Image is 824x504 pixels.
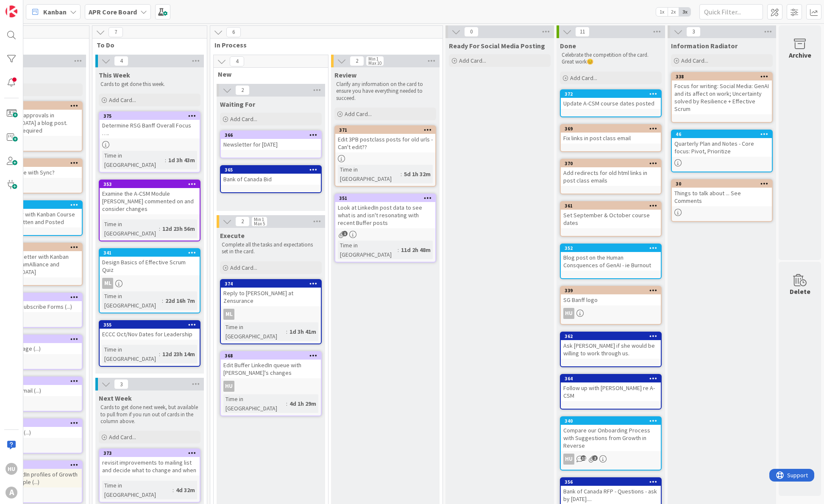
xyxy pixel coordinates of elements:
span: Execute [220,231,245,240]
span: Add Card... [681,57,708,64]
a: 30Things to talk about ... See Comments [671,179,773,222]
span: Add Card... [109,96,136,104]
a: 352Blog post on the Human Consquences of GenAI - ie Burnout [560,244,662,279]
div: ML [102,278,113,289]
div: Ask [PERSON_NAME] if she would be willing to work through us. [561,340,661,359]
div: 351Look at LinkedIn post data to see what is and isn't resonating with recent Buffer posts [335,194,435,228]
div: 365 [221,166,321,174]
div: Time in [GEOGRAPHIC_DATA] [338,165,401,183]
div: 374Reply to [PERSON_NAME] at Zensurance [221,280,321,306]
span: 3 [686,27,701,37]
span: Add Card... [230,264,257,271]
div: 375 [100,112,200,120]
p: Cards to get done this week. [100,81,199,88]
div: 46Quarterly Plan and Notes - Core focus: Pivot, Prioritize [672,130,772,157]
span: 2 [592,455,598,461]
div: 351 [339,195,435,201]
div: Newsletter for [DATE] [221,139,321,150]
span: Next Week [99,394,132,402]
div: 373 [100,449,200,457]
div: Things to talk about ... See Comments [672,188,772,206]
div: 372 [565,91,661,97]
span: 4 [114,56,128,66]
div: 353 [100,180,200,188]
span: Done [560,42,576,50]
div: Time in [GEOGRAPHIC_DATA] [223,322,286,341]
a: 368Edit Buffer LinkedIn queue with [PERSON_NAME]'s changesHUTime in [GEOGRAPHIC_DATA]:4d 1h 29m [220,351,322,416]
p: Cards to get done next week, but available to pull from if you run out of cards in the column above. [100,404,199,425]
div: 366 [225,132,321,138]
div: Update A-CSM course dates posted [561,98,661,109]
span: In Process [214,41,432,49]
div: Look at LinkedIn post data to see what is and isn't resonating with recent Buffer posts [335,202,435,228]
div: 356 [561,478,661,486]
div: 368Edit Buffer LinkedIn queue with [PERSON_NAME]'s changes [221,352,321,378]
span: 3 [114,379,128,389]
div: 339 [561,287,661,294]
span: 11 [575,27,590,37]
div: 340 [565,418,661,424]
div: Determine RSG Banff Overall Focus …. [100,120,200,138]
div: 372Update A-CSM course dates posted [561,90,661,109]
span: Information Radiator [671,42,738,50]
div: 372 [561,90,661,98]
a: 339SG Banff logoHU [560,286,662,325]
a: 46Quarterly Plan and Notes - Core focus: Pivot, Prioritize [671,130,773,172]
div: 370 [561,160,661,167]
div: revisit improvements to mailing list and decide what to change and when [100,457,200,476]
span: Add Card... [570,74,597,82]
div: ML [100,278,200,289]
div: 369Fix links in post class email [561,125,661,144]
div: 370 [565,161,661,166]
div: 338 [672,73,772,80]
a: 362Ask [PERSON_NAME] if she would be willing to work through us. [560,332,662,367]
div: Compare our Onboarding Process with Suggestions from Growth in Reverse [561,425,661,451]
div: Time in [GEOGRAPHIC_DATA] [102,291,162,310]
div: 364 [565,376,661,382]
div: 12d 23h 14m [160,349,197,359]
div: 339SG Banff logo [561,287,661,305]
div: 341 [103,250,200,256]
div: 370Add redirects for old html links in post class emails [561,160,661,186]
div: 355ECCC Oct/Nov Dates for Leadership [100,321,200,340]
span: Waiting For [220,100,255,108]
div: 11d 2h 48m [399,245,433,255]
a: 365Bank of Canada Bid [220,165,322,193]
div: Min 1 [368,57,379,61]
div: 371 [339,127,435,133]
div: Bank of Canada Bid [221,174,321,185]
span: : [398,245,399,255]
div: HU [6,463,17,475]
div: 371 [335,126,435,134]
a: 370Add redirects for old html links in post class emails [560,159,662,194]
a: 369Fix links in post class email [560,124,662,152]
span: 2 [235,85,250,95]
span: : [165,155,166,165]
div: 364 [561,375,661,382]
a: 338Focus for writing: Social Media: GenAI and its affect on work; Uncertainty solved by Resilienc... [671,72,773,123]
span: 1 [342,231,348,236]
div: HU [563,308,574,319]
div: Time in [GEOGRAPHIC_DATA] [338,241,398,259]
div: HU [563,454,574,465]
span: : [401,169,402,179]
span: : [173,485,174,495]
div: Edit 3PB postclass posts for old urls - Can't edit?? [335,134,435,152]
div: A [6,487,17,498]
span: Kanban [43,7,67,17]
span: This Week [99,71,130,79]
p: Complete all the tasks and expectations set in the card. [222,241,320,255]
div: HU [561,308,661,319]
div: 356 [565,479,661,485]
div: Quarterly Plan and Notes - Core focus: Pivot, Prioritize [672,138,772,157]
div: 362 [561,332,661,340]
span: 2 [235,216,250,227]
div: 368 [221,352,321,360]
div: 5d 1h 32m [402,169,433,179]
div: Time in [GEOGRAPHIC_DATA] [102,481,173,499]
div: 373 [103,450,200,456]
div: Blog post on the Human Consquences of GenAI - ie Burnout [561,252,661,271]
div: Examine the A-CSM Module [PERSON_NAME] commented on and consider changes [100,188,200,214]
span: 😊 [587,58,593,65]
span: Add Card... [230,115,257,123]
